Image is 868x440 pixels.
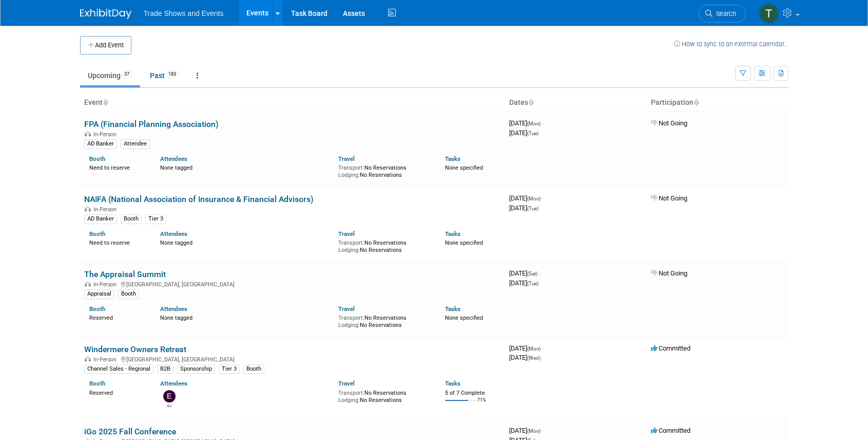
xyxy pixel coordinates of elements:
span: (Mon) [527,121,541,126]
span: [DATE] [509,279,538,287]
div: Channel Sales - Regional [84,364,153,374]
span: [DATE] [509,119,544,127]
img: In-Person Event [85,206,91,211]
span: Transport: [338,390,364,396]
div: EJ Igama [163,402,176,409]
a: Attendees [160,305,187,313]
div: [GEOGRAPHIC_DATA], [GEOGRAPHIC_DATA] [84,355,501,363]
span: Transport: [338,240,364,246]
span: [DATE] [509,204,538,212]
a: Search [699,5,746,23]
a: Booth [89,380,105,387]
a: The Appraisal Summit [84,269,166,279]
a: Windermere Owners Retreat [84,344,186,354]
span: Committed [651,344,690,352]
span: None specified [445,240,483,246]
span: (Wed) [527,355,541,361]
div: No Reservations No Reservations [338,388,430,404]
span: In-Person [93,281,120,288]
span: Transport: [338,315,364,321]
th: Participation [647,94,788,112]
span: - [542,427,544,434]
div: Need to reserve [89,162,145,172]
span: - [542,194,544,202]
span: - [542,119,544,127]
a: FPA (Financial Planning Association) [84,119,219,129]
div: None tagged [160,313,331,322]
div: Sponsorship [177,364,215,374]
a: Travel [338,230,355,237]
span: [DATE] [509,269,541,277]
span: Not Going [651,194,687,202]
div: [GEOGRAPHIC_DATA], [GEOGRAPHIC_DATA] [84,280,501,288]
a: Past183 [142,66,187,85]
span: - [539,269,541,277]
span: (Tue) [527,281,538,286]
span: [DATE] [509,427,544,434]
a: Tasks [445,155,460,162]
button: Add Event [80,36,131,54]
a: NAIFA (National Association of Insurance & Financial Advisors) [84,194,314,204]
a: How to sync to an external calendar... [674,40,788,48]
td: 71% [477,397,486,411]
a: Attendees [160,230,187,237]
span: (Tue) [527,131,538,136]
div: Reserved [89,388,145,397]
a: Booth [89,230,105,237]
span: Not Going [651,269,687,277]
div: None tagged [160,237,331,247]
img: In-Person Event [85,356,91,361]
img: In-Person Event [85,131,91,136]
img: In-Person Event [85,281,91,286]
span: 37 [121,70,132,78]
span: Lodging: [338,322,360,328]
img: Tiff Wagner [759,4,779,23]
span: [DATE] [509,354,541,361]
div: Tier 3 [219,364,240,374]
img: EJ Igama [163,390,176,402]
div: None tagged [160,162,331,172]
a: Attendees [160,155,187,162]
a: Attendees [160,380,187,387]
span: Not Going [651,119,687,127]
a: Travel [338,380,355,387]
span: Lodging: [338,172,360,178]
span: (Mon) [527,346,541,352]
div: AD Banker [84,139,117,149]
div: Reserved [89,313,145,322]
span: Committed [651,427,690,434]
span: 183 [165,70,179,78]
span: - [542,344,544,352]
span: [DATE] [509,344,544,352]
a: Upcoming37 [80,66,140,85]
span: In-Person [93,131,120,138]
a: Booth [89,155,105,162]
div: Booth [243,364,264,374]
div: Booth [118,289,139,299]
span: [DATE] [509,129,538,137]
span: (Mon) [527,428,541,434]
div: No Reservations No Reservations [338,162,430,178]
span: (Sat) [527,271,537,277]
div: AD Banker [84,214,117,224]
span: None specified [445,164,483,171]
div: No Reservations No Reservations [338,237,430,253]
th: Dates [505,94,647,112]
a: Travel [338,305,355,313]
th: Event [80,94,505,112]
a: Travel [338,155,355,162]
div: Attendee [121,139,150,149]
a: Tasks [445,305,460,313]
span: (Tue) [527,206,538,211]
a: Sort by Event Name [103,98,108,106]
a: Sort by Participation Type [693,98,699,106]
span: Lodging: [338,397,360,404]
div: Appraisal [84,289,114,299]
span: [DATE] [509,194,544,202]
span: Trade Shows and Events [144,9,224,17]
span: (Mon) [527,196,541,201]
div: Need to reserve [89,237,145,247]
div: 5 of 7 Complete [445,390,501,397]
a: Tasks [445,230,460,237]
span: In-Person [93,206,120,213]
